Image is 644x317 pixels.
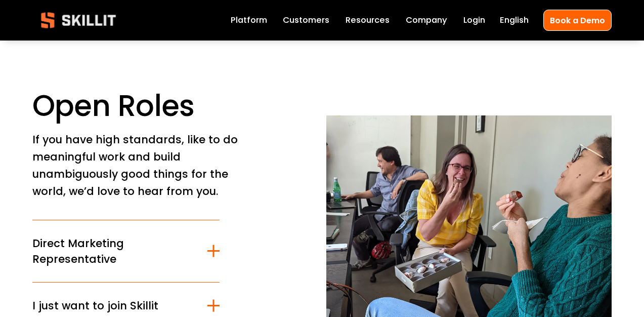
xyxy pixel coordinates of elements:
div: language picker [500,13,529,27]
a: folder dropdown [346,13,390,27]
span: English [500,14,529,27]
span: Resources [346,14,390,27]
a: Platform [231,13,267,27]
p: If you have high standards, like to do meaningful work and build unambiguously good things for th... [32,131,244,200]
a: Book a Demo [543,10,612,30]
span: I just want to join Skillit [32,298,208,313]
a: Customers [283,13,329,27]
a: Company [406,13,447,27]
span: Direct Marketing Representative [32,235,208,267]
h1: Open Roles [32,88,318,124]
button: Direct Marketing Representative [32,220,220,282]
a: Login [463,13,485,27]
img: Skillit [32,5,124,35]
